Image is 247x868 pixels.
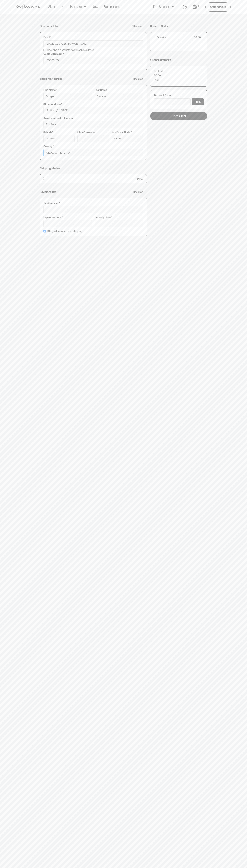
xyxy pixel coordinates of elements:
[70,5,82,9] div: Haircare
[132,25,143,28] div: * Required
[95,89,143,92] label: Last Name *
[95,216,143,219] label: Security Code *
[43,216,92,219] label: Expiration Date *
[43,103,143,106] label: Street Address *
[166,36,167,39] div: 1
[150,112,207,120] a: Place Order
[194,36,201,39] div: $0.00
[132,191,143,194] div: * Required
[40,77,62,81] h4: Shipping Address
[40,190,56,194] h4: Payment Info
[154,70,163,73] div: Subtotal
[157,41,158,45] span: :
[43,145,143,148] label: Country *
[77,131,109,134] label: State/Province
[192,98,204,105] button: Apply Discount
[40,167,61,170] h4: Shipping Method
[112,131,143,134] label: Zip/Postal Code *
[153,5,170,9] div: The Science
[132,78,143,81] div: * Required
[154,79,159,82] div: Total
[43,131,75,134] label: Suburb *
[43,202,143,205] label: Card Number *
[62,5,64,9] img: arrow down
[193,4,200,9] a: Open cart
[150,24,168,28] h4: Items in Order
[137,177,144,180] div: $0.00
[84,5,86,9] img: arrow down
[154,74,161,77] div: $0.00
[47,230,82,233] label: Billing address same as shipping
[157,36,166,39] div: Quantity:
[154,94,204,97] label: Discount Code
[43,49,46,51] input: Hear about discounts, new products & more
[43,117,143,120] label: Apartment, suite, floor etc.
[150,58,171,62] h4: Order Summary
[43,53,143,56] label: Contact Number *
[40,24,58,28] h4: Customer Info
[48,5,60,9] div: Skincare
[16,4,40,10] img: Software Logo
[205,2,231,11] a: Start consult
[43,177,45,180] input: $0.00
[43,36,143,39] label: Email *
[43,89,92,92] label: First Name *
[47,49,94,52] span: Hear about discounts, new products & more
[197,4,200,8] div: 0
[172,5,174,9] img: arrow down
